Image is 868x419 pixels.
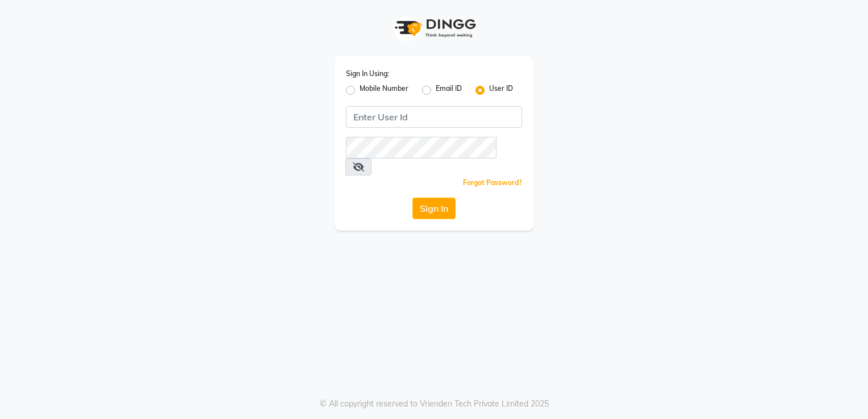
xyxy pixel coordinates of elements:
[389,11,479,45] img: logo1.svg
[346,69,389,79] label: Sign In Using:
[412,198,456,219] button: Sign In
[436,83,462,97] label: Email ID
[346,137,496,158] input: Username
[346,106,522,128] input: Username
[360,83,408,97] label: Mobile Number
[463,178,522,187] a: Forgot Password?
[489,83,513,97] label: User ID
